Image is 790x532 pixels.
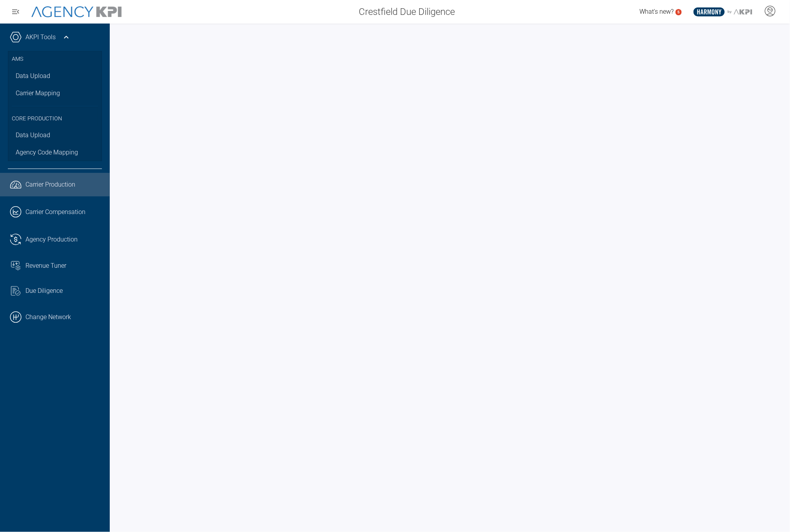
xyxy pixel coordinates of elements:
[25,180,75,189] span: Carrier Production
[676,9,682,15] a: 5
[8,85,102,102] a: Carrier Mapping
[8,144,102,161] a: Agency Code Mapping
[8,127,102,144] a: Data Upload
[639,8,674,15] span: What's new?
[8,67,102,85] a: Data Upload
[31,6,122,18] img: AgencyKPI
[25,261,66,271] span: Revenue Tuner
[12,51,98,67] h3: AMS
[25,33,56,42] a: AKPI Tools
[677,10,680,14] text: 5
[359,5,455,19] span: Crestfield Due Diligence
[25,286,63,296] span: Due Diligence
[12,106,98,127] h3: Core Production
